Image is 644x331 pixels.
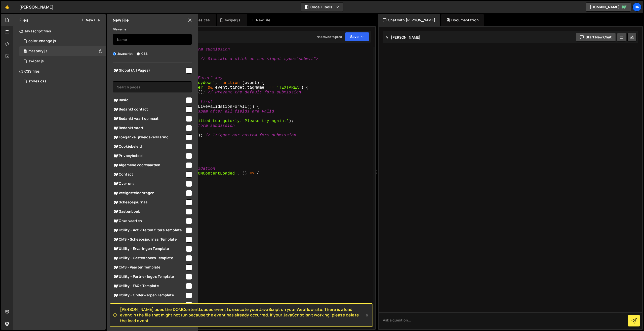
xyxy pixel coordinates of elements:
span: Global (All Pages) [113,68,185,74]
span: Toegankelijkheidsverklaring [113,134,185,140]
span: Contact [113,172,185,178]
span: Basic [113,97,185,103]
h2: New File [113,17,129,23]
label: File name [113,27,126,32]
span: CMS - Vaarten Template [113,264,185,270]
span: 2 [24,50,27,54]
button: Code + Tools [301,3,343,12]
div: CSS files [13,66,106,76]
a: [DOMAIN_NAME] [586,3,631,12]
button: Save [345,32,369,41]
span: Bedankt contact [113,106,185,113]
span: Bedankt vaart op maat [113,116,185,122]
span: Utility - Activiteiten filters Template [113,227,185,233]
span: Utility - Medewerkers Template [113,302,185,308]
span: Gastenboek [113,209,185,215]
label: CSS [137,51,148,56]
div: color-change.js [28,39,56,43]
div: swiper.js [225,18,240,23]
div: masonry.js [28,49,48,53]
span: Utility - Gastenboeks Template [113,255,185,261]
input: Javascript [113,52,116,56]
span: Bedankt vaart [113,125,185,131]
button: New File [81,18,100,22]
a: 🤙 [1,1,13,13]
span: Over ons [113,181,185,187]
div: Chat with [PERSON_NAME] [378,14,440,26]
h2: Files [19,17,28,23]
span: Utility - Onderwerpen Template [113,292,185,298]
div: masonry.js [19,46,106,56]
span: Scheepsjournaal [113,199,185,205]
span: Onze vaarten [113,218,185,224]
h2: [PERSON_NAME] [385,35,420,40]
div: [PERSON_NAME] [19,4,54,10]
input: Search pages [113,81,192,92]
span: Veelgestelde vragen [113,190,185,196]
input: Name [113,34,192,45]
div: 16297/44027.css [19,76,106,86]
div: Javascript files [13,26,106,36]
span: Utility - Partner logos Template [113,274,185,280]
button: Start new chat [576,33,616,42]
div: Documentation [441,14,484,26]
span: Utility - FAQs Template [113,283,185,289]
span: CMS - Scheepsjournaal Template [113,237,185,243]
div: styles.css [192,18,210,23]
div: New File [251,18,272,23]
span: Algemene voorwaarden [113,162,185,168]
div: 16297/44014.js [19,56,106,66]
span: [PERSON_NAME] uses the DOMContentLoaded event to execute your JavaScript on your Webflow site. Th... [120,307,365,323]
input: CSS [137,52,140,56]
span: Privacybeleid [113,153,185,159]
div: 16297/44719.js [19,36,106,46]
div: swiper.js [28,59,44,64]
div: styles.css [28,79,47,84]
span: Utility - Ervaringen Template [113,246,185,252]
label: Javascript [113,51,133,56]
span: Cookiebeleid [113,144,185,150]
a: Br [632,3,641,12]
div: Not saved to prod [317,35,342,39]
